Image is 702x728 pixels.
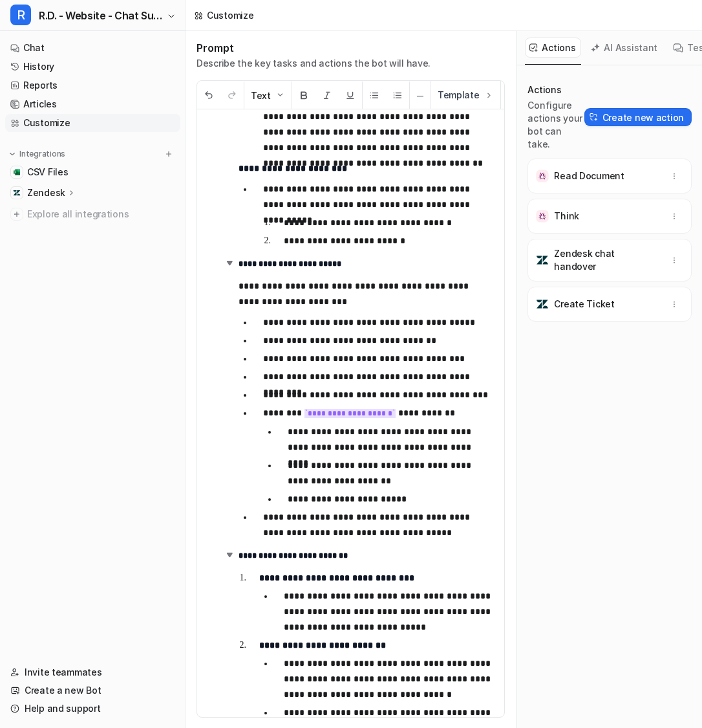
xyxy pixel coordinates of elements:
img: Create action [590,113,599,122]
button: Unordered List [363,82,386,109]
p: Zendesk chat handover [554,247,634,273]
button: Text [244,82,292,109]
span: R.D. - Website - Chat Support [39,6,164,25]
p: Read Document [554,170,624,182]
p: Create Ticket [554,298,614,311]
a: Customize [5,114,180,132]
a: History [5,58,180,76]
img: Create Ticket icon [536,298,549,311]
img: Ordered List [392,90,403,100]
img: Read Document icon [536,170,549,182]
img: CSV Files [13,168,21,176]
button: Integrations [5,148,69,160]
div: Customize [207,8,253,22]
p: Describe the key tasks and actions the bot will have. [197,57,431,70]
button: Template [431,81,500,109]
img: menu_add.svg [164,149,173,159]
img: expand-arrow.svg [223,256,236,269]
p: Configure actions your bot can take. [527,99,584,151]
a: CSV FilesCSV Files [5,163,180,181]
img: Italic [322,90,332,100]
button: ─ [410,82,431,109]
p: Actions [527,83,584,96]
p: Zendesk [27,186,65,199]
img: Bold [299,90,309,100]
a: Help and support [5,700,180,718]
a: Explore all integrations [5,205,180,223]
button: Bold [292,82,315,109]
img: Template [484,90,494,100]
img: Zendesk [13,189,21,197]
a: Create a new Bot [5,681,180,700]
img: Think icon [536,210,549,223]
span: CSV Files [27,166,68,179]
button: Ordered List [386,82,409,109]
h1: Prompt [197,41,431,54]
a: Articles [5,95,180,113]
img: Undo [204,90,214,100]
img: explore all integrations [10,208,23,221]
p: Integrations [19,149,65,159]
a: Reports [5,76,180,94]
a: Invite teammates [5,663,180,681]
img: Zendesk chat handover icon [536,254,549,267]
button: Underline [339,82,362,109]
img: Underline [345,90,356,100]
button: Redo [220,82,244,109]
button: Undo [197,82,220,109]
button: Actions [525,38,581,58]
button: Create new action [584,108,692,126]
img: expand-arrow.svg [223,548,236,561]
button: AI Assistant [586,38,663,58]
img: expand menu [8,149,17,159]
span: R [10,5,31,25]
img: Dropdown Down Arrow [275,90,285,100]
img: Redo [227,90,237,100]
p: Think [554,210,579,223]
button: Italic [315,82,339,109]
img: Unordered List [369,90,379,100]
span: Explore all integrations [27,204,175,225]
a: Chat [5,39,180,57]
